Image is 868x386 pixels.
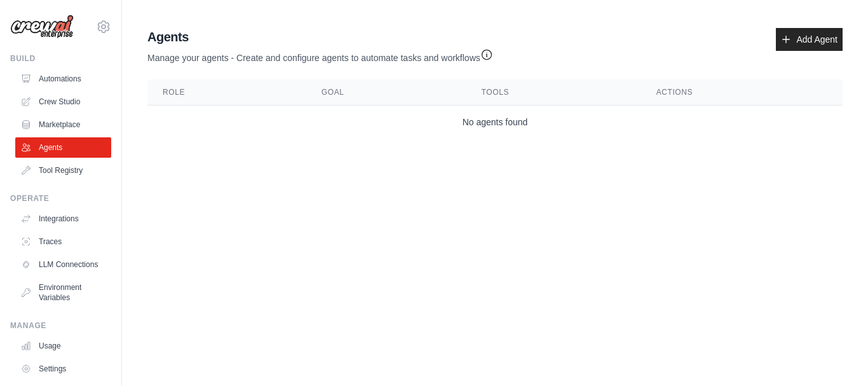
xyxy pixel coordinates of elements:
[147,106,843,139] td: No agents found
[15,336,111,356] a: Usage
[10,193,111,203] div: Operate
[10,53,111,64] div: Build
[15,160,111,181] a: Tool Registry
[15,114,111,135] a: Marketplace
[466,79,641,106] th: Tools
[15,69,111,89] a: Automations
[10,321,111,331] div: Manage
[15,231,111,252] a: Traces
[15,359,111,379] a: Settings
[641,79,843,106] th: Actions
[10,15,74,39] img: Logo
[147,28,493,46] h2: Agents
[147,79,306,106] th: Role
[147,46,493,64] p: Manage your agents - Create and configure agents to automate tasks and workflows
[15,209,111,229] a: Integrations
[15,254,111,275] a: LLM Connections
[15,137,111,158] a: Agents
[15,277,111,308] a: Environment Variables
[776,28,843,51] a: Add Agent
[15,92,111,112] a: Crew Studio
[306,79,466,106] th: Goal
